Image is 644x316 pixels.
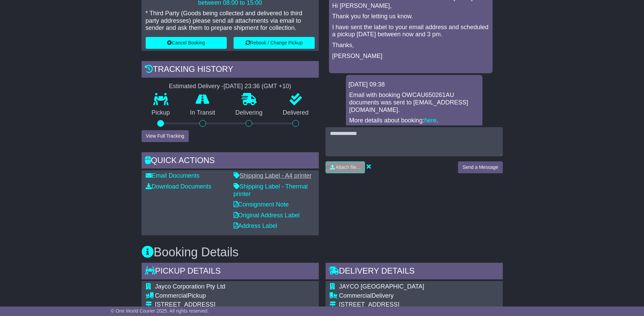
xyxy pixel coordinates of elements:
[111,308,209,314] span: © One World Courier 2025. All rights reserved.
[155,292,286,300] div: Pickup
[234,201,289,208] a: Consignment Note
[332,53,489,60] p: [PERSON_NAME]
[142,83,319,90] div: Estimated Delivery -
[349,117,479,124] p: More details about booking: .
[142,245,503,259] h3: Booking Details
[146,183,211,190] a: Download Documents
[146,10,315,32] p: * Third Party (Goods being collected and delivered to third party addresses) please send all atta...
[339,292,443,300] div: Delivery
[349,81,480,88] div: [DATE] 09:38
[332,24,489,38] p: I have sent the label to your email address and scheduled a pickup [DATE] between now and 3 pm.
[234,37,315,49] button: Rebook / Change Pickup
[146,37,227,49] button: Cancel Booking
[142,130,189,142] button: View Full Tracking
[339,301,443,309] div: [STREET_ADDRESS]
[458,161,502,173] button: Send a Message
[225,109,273,117] p: Delivering
[180,109,225,117] p: In Transit
[424,117,437,124] a: here
[332,2,489,10] p: Hi [PERSON_NAME],
[234,183,308,197] a: Shipping Label - Thermal printer
[224,83,291,90] div: [DATE] 23:36 (GMT +10)
[142,263,319,281] div: Pickup Details
[155,301,286,309] div: [STREET_ADDRESS]
[339,283,424,290] span: JAYCO [GEOGRAPHIC_DATA]
[339,292,372,299] span: Commercial
[326,263,503,281] div: Delivery Details
[273,109,319,117] p: Delivered
[234,212,300,219] a: Original Address Label
[146,172,200,179] a: Email Documents
[234,222,277,229] a: Address Label
[349,92,479,114] p: Email with booking OWCAU650261AU documents was sent to [EMAIL_ADDRESS][DOMAIN_NAME].
[142,152,319,171] div: Quick Actions
[332,42,489,49] p: Thanks,
[332,13,489,20] p: Thank you for letting us know.
[234,172,312,179] a: Shipping Label - A4 printer
[142,109,180,117] p: Pickup
[142,61,319,79] div: Tracking history
[155,292,188,299] span: Commercial
[155,283,225,290] span: Jayco Corporation Pty Ltd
